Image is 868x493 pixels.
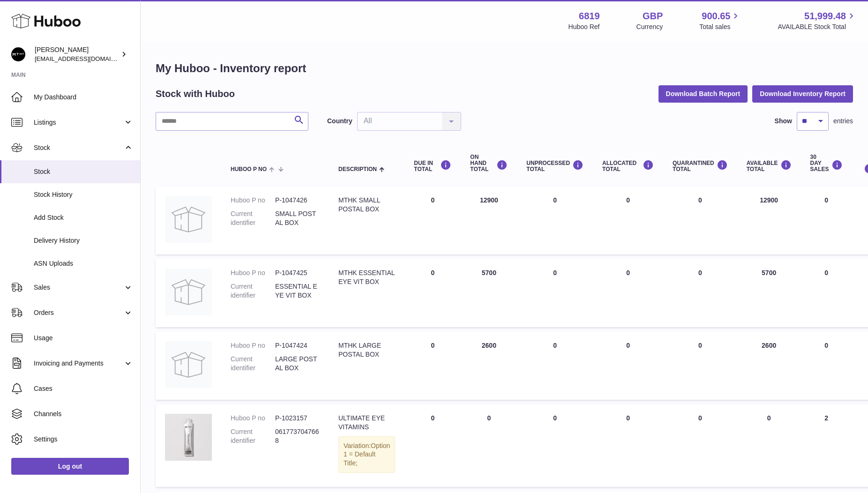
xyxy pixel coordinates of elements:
[737,332,801,400] td: 2600
[461,187,517,254] td: 12900
[810,154,843,173] div: 30 DAY SALES
[338,341,395,359] div: MTHK LARGE POSTAL BOX
[34,334,133,343] span: Usage
[752,85,853,102] button: Download Inventory Report
[461,332,517,400] td: 2600
[636,22,663,31] div: Currency
[34,410,133,418] span: Channels
[517,259,593,327] td: 0
[658,85,748,102] button: Download Batch Report
[579,10,600,22] strong: 6819
[11,47,25,61] img: amar@mthk.com
[275,355,320,373] dd: LARGE POSTAL BOX
[231,341,275,350] dt: Huboo P no
[698,196,702,204] span: 0
[517,404,593,487] td: 0
[275,341,320,350] dd: P-1047424
[165,269,212,315] img: product image
[833,117,853,126] span: entries
[737,187,801,254] td: 12900
[327,117,352,126] label: Country
[404,259,461,327] td: 0
[34,435,133,444] span: Settings
[673,160,728,172] div: QUARANTINED Total
[34,283,123,292] span: Sales
[801,332,852,400] td: 0
[778,22,857,31] span: AVAILABLE Stock Total
[404,404,461,487] td: 0
[34,93,133,102] span: My Dashboard
[338,414,395,432] div: ULTIMATE EYE VITAMINS
[34,384,133,393] span: Cases
[801,259,852,327] td: 0
[801,187,852,254] td: 0
[593,404,663,487] td: 0
[338,166,377,172] span: Description
[165,414,212,461] img: product image
[643,10,663,22] strong: GBP
[737,404,801,487] td: 0
[698,269,702,276] span: 0
[34,118,123,127] span: Listings
[702,10,730,22] span: 900.65
[156,61,853,76] h1: My Huboo - Inventory report
[698,342,702,349] span: 0
[593,332,663,400] td: 0
[461,259,517,327] td: 5700
[404,332,461,400] td: 0
[804,10,846,22] span: 51,999.48
[34,259,133,268] span: ASN Uploads
[526,160,584,172] div: UNPROCESSED Total
[34,143,123,152] span: Stock
[470,154,508,173] div: ON HAND Total
[275,427,320,445] dd: 0617737047668
[275,282,320,300] dd: ESSENTIAL EYE VIT BOX
[593,187,663,254] td: 0
[35,45,119,63] div: [PERSON_NAME]
[698,414,702,422] span: 0
[699,10,741,31] a: 900.65 Total sales
[34,308,123,317] span: Orders
[338,196,395,214] div: MTHK SMALL POSTAL BOX
[11,458,129,475] a: Log out
[231,355,275,373] dt: Current identifier
[778,10,857,31] a: 51,999.48 AVAILABLE Stock Total
[231,414,275,423] dt: Huboo P no
[165,196,212,243] img: product image
[34,213,133,222] span: Add Stock
[461,404,517,487] td: 0
[747,160,792,172] div: AVAILABLE Total
[165,341,212,388] img: product image
[602,160,654,172] div: ALLOCATED Total
[801,404,852,487] td: 2
[593,259,663,327] td: 0
[34,236,133,245] span: Delivery History
[275,269,320,277] dd: P-1047425
[517,187,593,254] td: 0
[569,22,600,31] div: Huboo Ref
[775,117,792,126] label: Show
[231,282,275,300] dt: Current identifier
[156,88,235,100] h2: Stock with Huboo
[275,414,320,423] dd: P-1023157
[231,427,275,445] dt: Current identifier
[338,269,395,286] div: MTHK ESSENTIAL EYE VIT BOX
[517,332,593,400] td: 0
[231,269,275,277] dt: Huboo P no
[275,209,320,227] dd: SMALL POSTAL BOX
[275,196,320,205] dd: P-1047426
[699,22,741,31] span: Total sales
[35,55,138,62] span: [EMAIL_ADDRESS][DOMAIN_NAME]
[34,190,133,199] span: Stock History
[34,167,133,176] span: Stock
[414,160,451,172] div: DUE IN TOTAL
[338,436,395,473] div: Variation:
[231,166,267,172] span: Huboo P no
[231,196,275,205] dt: Huboo P no
[404,187,461,254] td: 0
[737,259,801,327] td: 5700
[231,209,275,227] dt: Current identifier
[344,442,390,467] span: Option 1 = Default Title;
[34,359,123,368] span: Invoicing and Payments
